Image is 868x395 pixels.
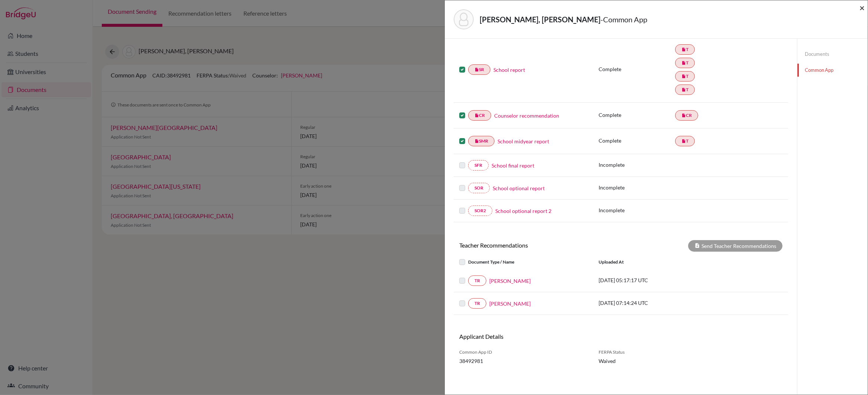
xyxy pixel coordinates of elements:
[681,61,686,65] i: insert_drive_file
[493,66,525,74] a: School report
[459,333,615,340] h6: Applicant Details
[600,15,647,24] span: - Common App
[475,139,479,143] i: insert_drive_file
[681,113,686,118] i: insert_drive_file
[599,184,675,191] p: Incomplete
[489,277,531,285] a: [PERSON_NAME]
[468,183,490,193] a: SOR
[681,47,686,52] i: insert_drive_file
[475,113,479,118] i: insert_drive_file
[489,300,531,308] a: [PERSON_NAME]
[599,206,675,214] p: Incomplete
[681,87,686,92] i: insert_drive_file
[599,276,699,284] p: [DATE] 05:17:17 UTC
[480,15,600,24] strong: [PERSON_NAME], [PERSON_NAME]
[475,67,479,72] i: insert_drive_file
[494,112,559,120] a: Counselor recommendation
[468,136,495,146] a: insert_drive_fileSMR
[468,110,491,121] a: insert_drive_fileCR
[675,71,695,82] a: insert_drive_fileT
[599,357,671,365] span: Waived
[688,240,783,252] div: Send Teacher Recommendations
[797,48,868,61] a: Documents
[468,298,486,309] a: TR
[599,299,699,307] p: [DATE] 07:14:24 UTC
[454,258,593,267] div: Document Type / Name
[599,65,675,73] p: Complete
[681,74,686,79] i: insert_drive_file
[859,2,865,13] span: ×
[593,258,705,267] div: Uploaded at
[675,44,695,55] a: insert_drive_fileT
[675,58,695,68] a: insert_drive_fileT
[459,357,587,365] span: 38492981
[797,64,868,77] a: Common App
[495,207,551,215] a: School optional report 2
[675,136,695,146] a: insert_drive_fileT
[681,139,686,143] i: insert_drive_file
[498,137,549,145] a: School midyear report
[468,275,486,286] a: TR
[675,85,695,95] a: insert_drive_fileT
[493,184,545,192] a: School optional report
[599,111,675,119] p: Complete
[492,162,534,169] a: School final report
[468,64,490,75] a: insert_drive_fileSR
[468,160,489,171] a: SFR
[599,161,675,169] p: Incomplete
[459,349,587,356] span: Common App ID
[454,242,621,249] h6: Teacher Recommendations
[675,110,698,121] a: insert_drive_fileCR
[599,137,675,144] p: Complete
[859,3,865,12] button: Close
[599,349,671,356] span: FERPA Status
[468,206,492,216] a: SOR2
